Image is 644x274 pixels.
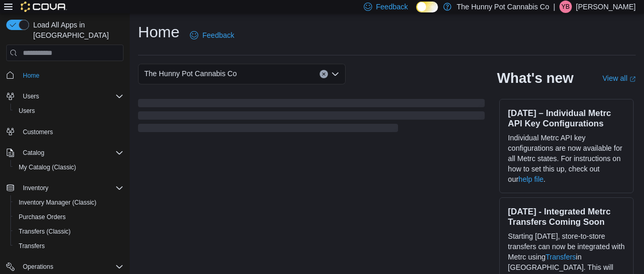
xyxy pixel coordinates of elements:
[19,126,57,138] a: Customers
[19,261,124,273] span: Operations
[29,20,124,40] span: Load All Apps in [GEOGRAPHIC_DATA]
[15,240,49,252] a: Transfers
[23,184,48,192] span: Inventory
[629,76,636,82] svg: External link
[23,128,53,136] span: Customers
[508,133,625,184] p: Individual Metrc API key configurations are now available for all Metrc states. For instructions ...
[518,175,543,183] a: help file
[561,1,570,13] span: YB
[19,68,124,81] span: Home
[602,74,636,82] a: View allExternal link
[15,211,124,223] span: Purchase Orders
[19,242,45,250] span: Transfers
[457,1,549,13] p: The Hunny Pot Cannabis Co
[138,101,485,134] span: Loading
[545,253,576,261] a: Transfers
[23,71,39,80] span: Home
[553,1,555,13] p: |
[15,161,124,174] span: My Catalog (Classic)
[15,211,70,223] a: Purchase Orders
[2,259,128,274] button: Operations
[23,92,39,100] span: Users
[497,70,573,86] h2: What's new
[19,182,124,194] span: Inventory
[576,1,636,13] p: [PERSON_NAME]
[23,149,44,157] span: Catalog
[19,125,124,138] span: Customers
[15,225,124,238] span: Transfers (Classic)
[15,105,39,117] a: Users
[2,67,128,82] button: Home
[19,147,124,159] span: Catalog
[19,261,58,273] button: Operations
[10,239,128,253] button: Transfers
[320,70,328,78] button: Clear input
[15,161,80,174] a: My Catalog (Classic)
[19,90,43,103] button: Users
[19,182,52,194] button: Inventory
[10,210,128,224] button: Purchase Orders
[15,225,75,238] a: Transfers (Classic)
[186,25,238,46] a: Feedback
[416,2,438,12] input: Dark Mode
[19,147,48,159] button: Catalog
[2,181,128,195] button: Inventory
[19,107,35,115] span: Users
[15,105,124,117] span: Users
[2,124,128,139] button: Customers
[376,2,408,12] span: Feedback
[559,1,572,13] div: Yatin Balaji
[2,89,128,104] button: Users
[21,2,67,12] img: Cova
[138,22,180,42] h1: Home
[2,146,128,160] button: Catalog
[23,263,53,271] span: Operations
[508,206,625,227] h3: [DATE] - Integrated Metrc Transfers Coming Soon
[19,90,124,103] span: Users
[10,160,128,175] button: My Catalog (Classic)
[19,69,44,82] a: Home
[202,30,234,40] span: Feedback
[15,196,124,209] span: Inventory Manager (Classic)
[10,195,128,210] button: Inventory Manager (Classic)
[15,196,101,209] a: Inventory Manager (Classic)
[19,213,66,221] span: Purchase Orders
[331,70,339,78] button: Open list of options
[19,163,76,171] span: My Catalog (Classic)
[10,224,128,239] button: Transfers (Classic)
[19,227,71,236] span: Transfers (Classic)
[508,108,625,128] h3: [DATE] – Individual Metrc API Key Configurations
[19,198,97,207] span: Inventory Manager (Classic)
[144,67,237,80] span: The Hunny Pot Cannabis Co
[10,104,128,118] button: Users
[15,240,124,252] span: Transfers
